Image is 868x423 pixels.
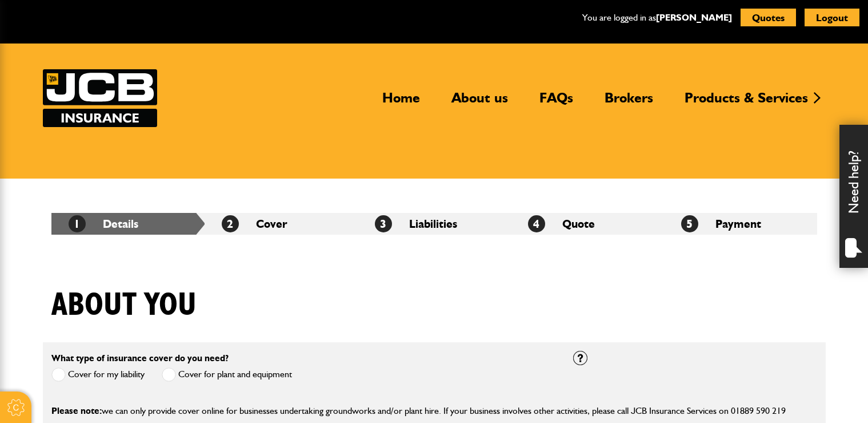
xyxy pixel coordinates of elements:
div: Need help? [839,125,868,268]
li: Cover [205,213,358,235]
span: 3 [375,215,392,232]
a: FAQs [531,89,582,116]
a: Home [374,89,429,116]
a: [PERSON_NAME] [656,12,732,23]
li: Payment [664,213,817,235]
p: You are logged in as [582,10,732,25]
li: Details [51,213,205,235]
a: About us [443,89,517,116]
a: Brokers [596,89,662,116]
label: What type of insurance cover do you need? [51,354,229,363]
span: Please note: [51,405,102,416]
p: we can only provide cover online for businesses undertaking groundworks and/or plant hire. If you... [51,404,817,418]
button: Quotes [741,9,796,26]
span: 1 [69,215,86,232]
a: Products & Services [676,89,817,116]
span: 5 [681,215,698,232]
button: Logout [805,9,859,26]
li: Liabilities [358,213,511,235]
span: 4 [528,215,545,232]
label: Cover for plant and equipment [162,367,292,382]
img: JCB Insurance Services logo [43,69,157,127]
a: JCB Insurance Services [43,69,157,127]
span: 2 [222,215,239,232]
h1: About you [51,286,197,325]
label: Cover for my liability [51,367,145,382]
li: Quote [511,213,664,235]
